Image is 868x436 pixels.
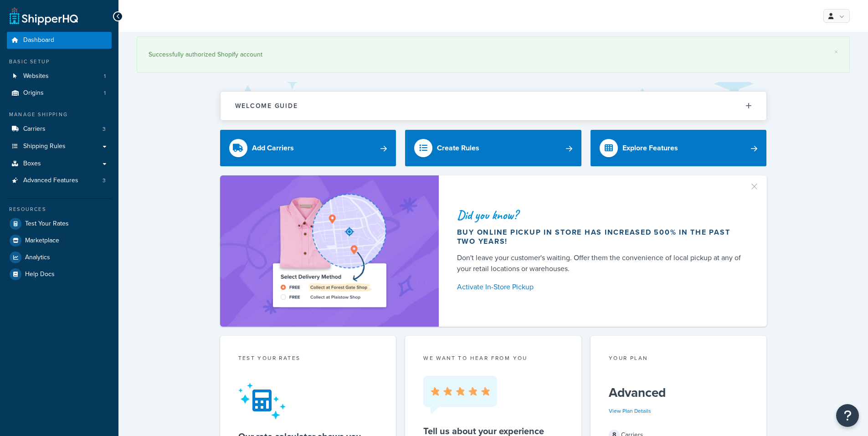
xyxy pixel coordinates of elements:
a: Dashboard [7,32,112,49]
div: Did you know? [457,209,745,221]
div: Your Plan [609,354,749,364]
li: Origins [7,85,112,102]
a: Explore Features [591,130,767,166]
h2: Welcome Guide [235,103,298,109]
span: Advanced Features [23,177,78,185]
span: 1 [104,72,106,80]
img: ad-shirt-map-b0359fc47e01cab431d101c4b569394f6a03f54285957d908178d52f29eb9668.png [247,189,412,313]
a: Create Rules [405,130,581,166]
span: 3 [103,125,106,133]
a: × [834,48,838,56]
li: Advanced Features [7,172,112,189]
div: Test your rates [238,354,378,364]
a: Test Your Rates [7,215,112,232]
span: Shipping Rules [23,143,66,150]
a: Advanced Features3 [7,172,112,189]
button: Open Resource Center [836,404,859,427]
a: Carriers3 [7,121,112,138]
div: Basic Setup [7,58,112,66]
span: Carriers [23,125,46,133]
button: Welcome Guide [221,92,766,120]
a: Activate In-Store Pickup [457,281,745,293]
span: Websites [23,72,49,80]
a: Add Carriers [220,130,396,166]
span: Test Your Rates [25,220,69,228]
div: Explore Features [622,142,678,154]
div: Manage Shipping [7,111,112,118]
div: Buy online pickup in store has increased 500% in the past two years! [457,228,745,246]
a: View Plan Details [609,407,651,415]
a: Marketplace [7,232,112,249]
span: Boxes [23,160,41,168]
div: Create Rules [437,142,479,154]
div: Don't leave your customer's waiting. Offer them the convenience of local pickup at any of your re... [457,252,745,274]
h5: Advanced [609,385,749,400]
div: Successfully authorized Shopify account [149,48,838,61]
span: Analytics [25,254,50,262]
li: Carriers [7,121,112,138]
a: Boxes [7,155,112,172]
span: 1 [104,89,106,97]
p: we want to hear from you [423,354,563,362]
a: Websites1 [7,68,112,85]
span: Dashboard [23,36,54,44]
span: Marketplace [25,237,59,245]
a: Shipping Rules [7,138,112,155]
li: Websites [7,68,112,85]
a: Analytics [7,249,112,266]
a: Origins1 [7,85,112,102]
span: Origins [23,89,44,97]
a: Help Docs [7,266,112,282]
div: Resources [7,205,112,213]
span: 3 [103,177,106,185]
div: Add Carriers [252,142,294,154]
span: Help Docs [25,271,55,278]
